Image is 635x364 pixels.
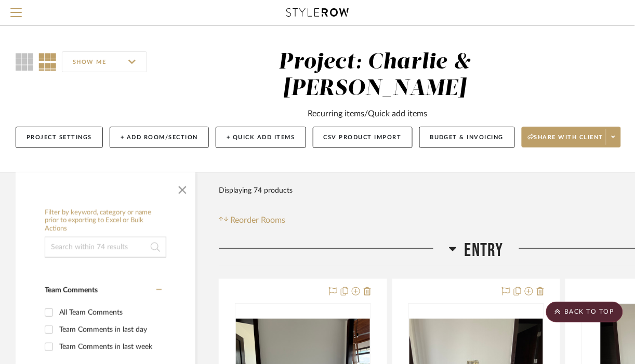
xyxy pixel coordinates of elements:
div: Recurring items/Quick add items [308,107,427,120]
button: Close [172,178,193,198]
span: Entry [465,239,504,262]
div: All Team Comments [59,304,159,321]
div: Displaying 74 products [219,180,293,201]
div: Team Comments in last week [59,339,159,355]
div: Team Comments in last day [59,321,159,338]
button: Project Settings [16,127,103,148]
span: Reorder Rooms [231,214,286,226]
button: + Quick Add Items [216,127,306,148]
span: Team Comments [45,287,98,294]
h6: Filter by keyword, category or name prior to exporting to Excel or Bulk Actions [45,209,166,233]
scroll-to-top-button: BACK TO TOP [546,302,623,322]
button: Share with client [522,127,621,147]
button: + Add Room/Section [110,127,209,148]
input: Search within 74 results [45,237,166,258]
button: Budget & Invoicing [419,127,515,148]
button: Reorder Rooms [219,214,286,226]
span: Share with client [528,133,604,149]
button: CSV Product Import [313,127,413,148]
div: Project: Charlie & [PERSON_NAME] [279,51,471,100]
